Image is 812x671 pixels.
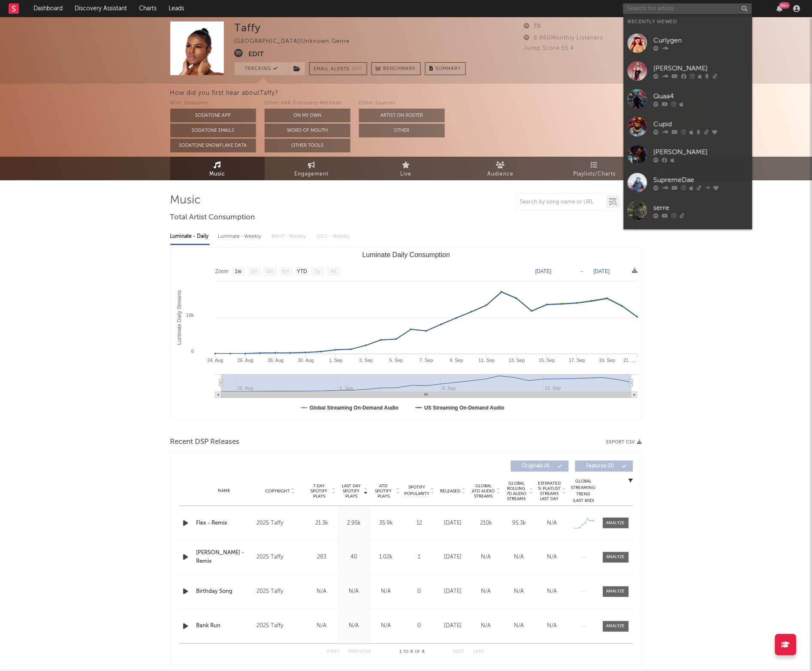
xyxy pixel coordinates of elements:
text: 6m [282,269,289,275]
div: [PERSON_NAME] [654,63,748,73]
text: Zoom [215,269,229,275]
div: [DATE] [439,519,468,528]
span: Estimated % Playlist Streams Last Day [538,481,561,501]
text: 7. Sep [420,358,433,363]
text: Luminate Daily Streams [176,290,182,345]
div: Cupid [654,119,748,129]
div: 21.3k [308,519,336,528]
span: Recent DSP Releases [170,437,240,447]
text: 1. Sep [329,358,343,363]
div: N/A [472,588,501,596]
svg: Luminate Daily Consumption [171,248,642,419]
text: US Streaming On-Demand Audio [424,405,504,411]
button: Other Tools [265,139,350,152]
div: N/A [472,622,501,631]
text: 19. Sep [599,358,615,363]
text: 13. Sep [508,358,525,363]
button: 99+ [777,5,783,12]
button: Sodatone App [170,109,256,122]
div: N/A [340,588,368,596]
div: N/A [472,553,501,562]
div: N/A [308,588,336,596]
input: Search by song name or URL [516,199,607,206]
a: Benchmark [371,62,421,75]
div: [DATE] [439,622,468,631]
a: Curlygen [624,29,752,57]
text: All [330,269,336,275]
div: Luminate - Weekly [218,229,263,244]
button: Originals(4) [511,461,569,472]
div: 1 4 4 [389,647,436,658]
div: 283 [308,553,336,562]
span: Summary [436,67,461,71]
button: Email AlertsOff [309,62,367,75]
button: Word Of Mouth [265,124,350,137]
text: 1w [235,269,241,275]
div: 95.3k [505,519,534,528]
div: Other Sources [359,98,445,109]
div: N/A [308,622,336,631]
div: 2025 Taffy [257,518,303,528]
span: Live [401,169,412,179]
div: N/A [340,622,368,631]
span: Benchmark [383,64,416,74]
span: to [403,650,408,654]
div: Birthday Song [196,588,253,596]
button: On My Own [265,109,350,122]
div: 0 [404,588,435,596]
span: Originals ( 4 ) [516,464,556,469]
em: Off [352,67,362,72]
span: ATD Spotify Plays [372,483,395,499]
span: Engagement [295,169,329,179]
span: Playlists/Charts [574,169,616,179]
div: N/A [538,553,567,562]
div: 2.95k [340,519,368,528]
div: 2025 Taffy [257,553,303,563]
button: Last [474,650,485,655]
text: 24. Aug [207,358,223,363]
a: Vialice [624,225,752,252]
div: serre [654,203,748,213]
span: 8,860 Monthly Listeners [524,35,604,41]
div: Other A&R Discovery Methods [265,98,350,109]
div: N/A [505,588,534,596]
input: Search for artists [623,3,752,14]
div: Recently Viewed [628,17,748,27]
text: YTD [296,269,307,275]
text: 3. Sep [359,358,373,363]
div: N/A [505,553,534,562]
div: Taffy [235,21,261,34]
a: serre [624,197,752,225]
span: Released [441,489,461,494]
div: [DATE] [439,588,468,596]
span: Total Artist Consumption [170,213,255,223]
div: N/A [538,519,567,528]
div: N/A [505,622,534,631]
button: Tracking [235,62,288,75]
span: Audience [487,169,513,179]
div: Quaa4 [654,91,748,101]
div: N/A [372,588,400,596]
a: Music [170,157,265,180]
span: Spotify Popularity [404,484,429,497]
div: 2025 Taffy [257,587,303,597]
button: Sodatone Emails [170,124,256,137]
span: Features ( 0 ) [581,464,620,469]
span: Music [209,169,225,179]
div: [PERSON_NAME] - Remix [196,549,253,566]
div: 2025 Taffy [257,621,303,632]
button: Artist on Roster [359,109,445,122]
button: Features(0) [575,461,633,472]
text: 1y [315,269,320,275]
div: 40 [340,553,368,562]
text: 17. Sep [569,358,585,363]
span: Copyright [265,489,290,494]
text: Luminate Daily Consumption [362,251,450,258]
span: 7 Day Spotify Plays [308,483,331,499]
div: 210k [472,519,501,528]
span: Jump Score: 55.4 [524,46,574,51]
span: of [415,650,420,654]
div: 1 [404,553,435,562]
div: [GEOGRAPHIC_DATA] | Unknown Genre [235,36,360,47]
button: Export CSV [607,440,642,445]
